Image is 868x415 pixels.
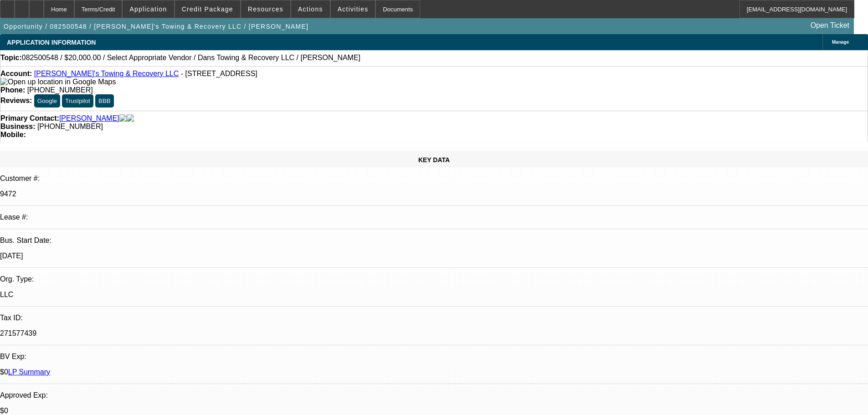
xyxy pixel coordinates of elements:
[807,18,853,33] a: Open Ticket
[59,114,119,123] a: [PERSON_NAME]
[298,5,323,13] span: Actions
[34,94,60,108] button: Google
[182,5,233,13] span: Credit Package
[127,114,134,123] img: linkedin-icon.png
[0,70,32,77] strong: Account:
[0,97,32,104] strong: Reviews:
[123,0,174,18] button: Application
[0,78,116,86] a: View Google Maps
[62,94,93,108] button: Trustpilot
[119,114,127,123] img: facebook-icon.png
[832,40,849,45] span: Manage
[34,70,179,77] a: [PERSON_NAME]'s Towing & Recovery LLC
[248,5,283,13] span: Resources
[175,0,240,18] button: Credit Package
[0,123,35,130] strong: Business:
[0,131,26,138] strong: Mobile:
[418,156,450,164] span: KEY DATA
[0,86,25,94] strong: Phone:
[338,5,369,13] span: Activities
[241,0,290,18] button: Resources
[7,39,96,46] span: APPLICATION INFORMATION
[0,54,22,62] strong: Topic:
[331,0,375,18] button: Activities
[0,78,116,86] img: Open up location in Google Maps
[291,0,330,18] button: Actions
[22,54,360,62] span: 082500548 / $20,000.00 / Select Appropriate Vendor / Dans Towing & Recovery LLC / [PERSON_NAME]
[0,114,59,123] strong: Primary Contact:
[95,94,114,108] button: BBB
[8,368,50,376] a: LP Summary
[27,86,93,94] span: [PHONE_NUMBER]
[181,70,257,77] span: - [STREET_ADDRESS]
[37,123,103,130] span: [PHONE_NUMBER]
[129,5,167,13] span: Application
[4,23,308,30] span: Opportunity / 082500548 / [PERSON_NAME]'s Towing & Recovery LLC / [PERSON_NAME]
